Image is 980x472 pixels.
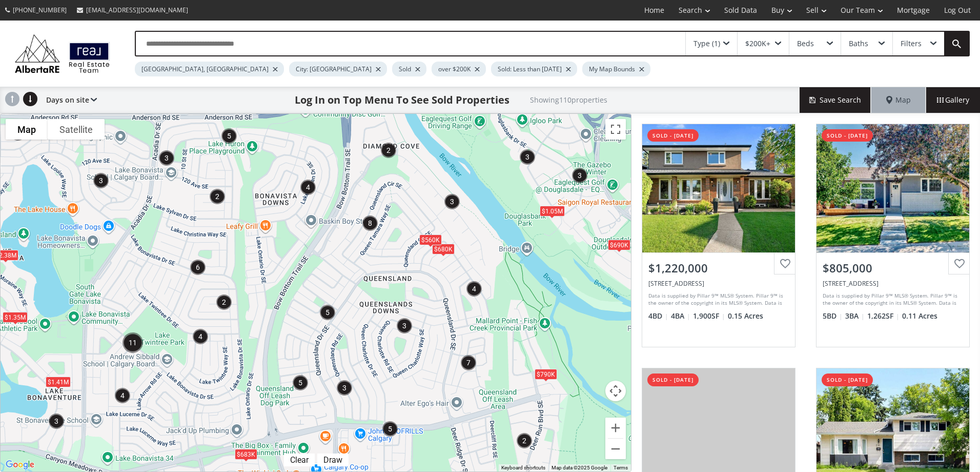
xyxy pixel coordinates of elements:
[111,384,134,407] div: 4
[552,465,607,470] span: Map data ©2025 Google
[605,381,626,401] button: Map camera controls
[856,427,930,438] div: View Photos & Details
[605,418,626,438] button: Zoom in
[457,351,480,375] div: 7
[333,376,356,400] div: 3
[745,40,770,47] div: $200K+
[693,40,720,47] div: Type (1)
[284,455,315,465] div: Click to clear.
[155,146,178,170] div: 3
[3,458,37,471] a: Open this area in Google Maps (opens a new window)
[568,164,591,187] div: 3
[13,6,67,14] span: [PHONE_NUMBER]
[728,311,763,321] span: 0.15 Acres
[886,95,911,105] span: Map
[46,376,71,387] div: $1.41M
[800,87,871,113] button: Save Search
[41,87,97,113] div: Days on site
[217,124,241,148] div: 5
[316,301,339,324] div: 5
[682,183,756,193] div: View Photos & Details
[605,119,626,140] button: Toggle fullscreen view
[530,96,607,104] h2: Showing 110 properties
[6,119,48,140] button: Show street map
[432,243,455,254] div: $680K
[212,290,236,314] div: 2
[392,62,426,76] div: Sold
[605,439,626,459] button: Zoom out
[648,311,668,321] span: 4 BD
[378,417,402,441] div: 5
[45,409,68,433] div: 3
[289,62,387,76] div: City: [GEOGRAPHIC_DATA]
[377,139,400,162] div: 2
[321,455,345,465] div: Draw
[582,62,650,76] div: My Map Bounds
[3,311,28,322] div: $1.35M
[516,145,539,169] div: 3
[317,455,349,465] div: Click to draw.
[856,183,930,193] div: View Photos & Details
[926,87,980,113] div: Gallery
[135,62,284,76] div: [GEOGRAPHIC_DATA], [GEOGRAPHIC_DATA]
[693,311,725,321] span: 1,900 SF
[206,185,229,208] div: 2
[823,279,963,288] div: 76 Lake Huron Place SE, Calgary, AB T2J 5H9
[513,429,536,453] div: 2
[902,311,937,321] span: 0.11 Acres
[440,190,464,213] div: 3
[358,211,382,235] div: 8
[72,1,193,19] a: [EMAIL_ADDRESS][DOMAIN_NAME]
[296,175,320,199] div: 4
[631,113,806,358] a: sold - [DATE]$1,220,000[STREET_ADDRESS]Data is supplied by Pillar 9™ MLS® System. Pillar 9™ is th...
[867,311,900,321] span: 1,262 SF
[86,6,188,14] span: [EMAIL_ADDRESS][DOMAIN_NAME]
[614,465,628,470] a: Terms
[535,368,557,379] div: $790K
[288,455,311,465] div: Clear
[901,40,922,47] div: Filters
[491,62,577,76] div: Sold: Less than [DATE]
[806,113,980,358] a: sold - [DATE]$805,000[STREET_ADDRESS]Data is supplied by Pillar 9™ MLS® System. Pillar 9™ is the ...
[48,119,105,140] button: Show satellite imagery
[419,234,442,245] div: $560K
[671,311,690,321] span: 4 BA
[295,93,509,107] h1: Log In on Top Menu To See Sold Properties
[823,311,843,321] span: 5 BD
[608,239,630,250] div: $690K
[432,62,486,76] div: over $200K
[845,311,865,321] span: 3 BA
[823,260,963,276] div: $805,000
[797,40,814,47] div: Beds
[648,279,789,288] div: 47 Lake Twintree Place SE, Calgary, AB T2J 2X4
[118,328,147,357] div: 11
[10,32,114,75] img: Logo
[186,255,210,279] div: 6
[937,95,969,105] span: Gallery
[235,449,257,460] div: $683K
[289,371,312,395] div: 5
[89,169,113,192] div: 3
[6,121,30,145] div: 2
[849,40,868,47] div: Baths
[393,314,416,338] div: 3
[648,260,789,276] div: $1,220,000
[648,292,786,307] div: Data is supplied by Pillar 9™ MLS® System. Pillar 9™ is the owner of the copyright in its MLS® Sy...
[3,458,37,471] img: Google
[823,292,961,307] div: Data is supplied by Pillar 9™ MLS® System. Pillar 9™ is the owner of the copyright in its MLS® Sy...
[871,87,926,113] div: Map
[540,205,565,216] div: $1.05M
[189,325,212,348] div: 4
[682,427,756,438] div: View Photos & Details
[501,464,545,471] button: Keyboard shortcuts
[462,277,486,301] div: 4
